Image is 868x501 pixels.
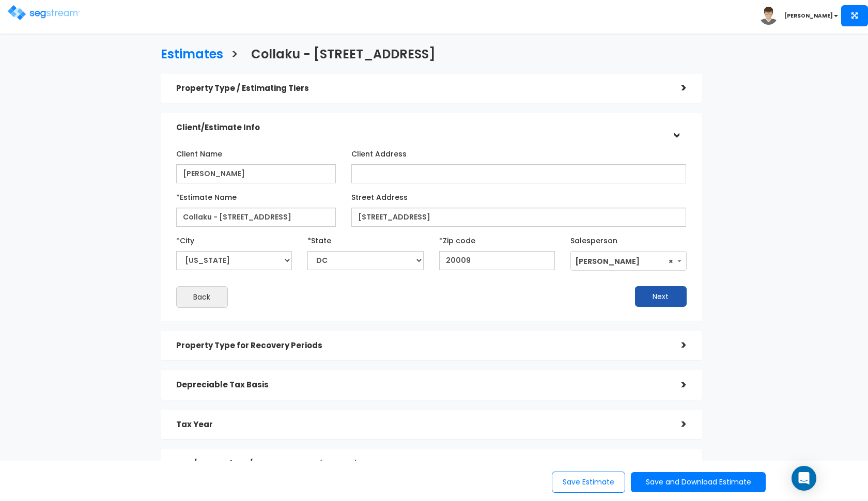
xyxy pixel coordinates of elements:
label: *State [307,232,331,246]
span: × [669,252,673,271]
label: Street Address [351,189,408,202]
h5: Property Type for Recovery Periods [176,341,666,350]
h5: Tax Year [176,420,666,429]
h3: > [231,48,238,64]
label: Client Address [351,145,407,159]
label: Client Name [176,145,222,159]
label: Salesperson [570,232,617,246]
div: > [666,377,687,393]
span: Zack Driscoll [571,252,686,271]
label: *Zip code [439,232,475,246]
img: logo.png [8,5,80,20]
div: > [666,80,687,96]
button: Save and Download Estimate [631,472,766,492]
b: [PERSON_NAME] [784,12,833,20]
button: Save Estimate [552,472,625,493]
div: Open Intercom Messenger [792,466,816,491]
label: *Estimate Name [176,189,237,202]
span: Zack Driscoll [570,251,687,271]
a: Estimates [153,37,223,69]
h3: Estimates [161,48,223,64]
button: Next [635,286,687,307]
span: (optional) [319,458,358,469]
div: > [668,118,684,138]
a: Collaku - [STREET_ADDRESS] [243,37,436,69]
div: > [666,337,687,353]
label: *City [176,232,194,246]
button: Back [176,286,228,308]
img: avatar.png [760,7,778,25]
div: > [666,456,687,472]
h5: Client/Estimate Info [176,123,666,132]
h5: Property Type / Estimating Tiers [176,84,666,93]
div: > [666,416,687,432]
h5: NPV/ Cover Photo/Comments, etc. [176,460,666,468]
h3: Collaku - [STREET_ADDRESS] [251,48,436,64]
h5: Depreciable Tax Basis [176,381,666,389]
